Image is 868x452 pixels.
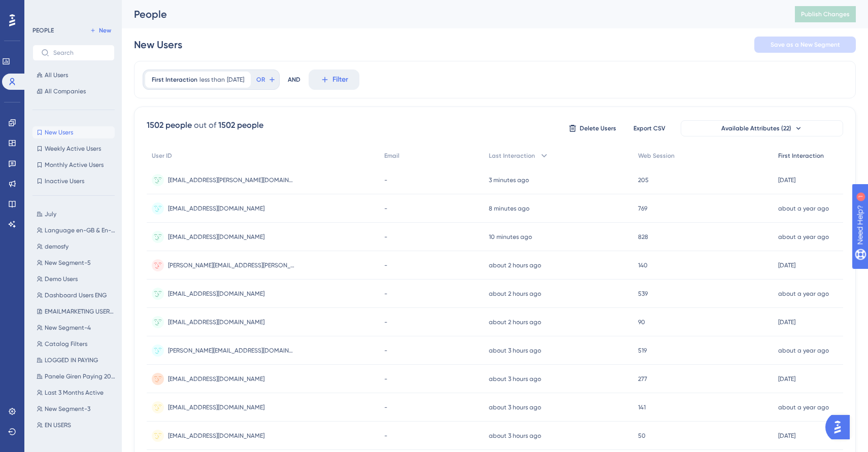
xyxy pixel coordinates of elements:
button: Filter [309,69,359,90]
span: 140 [638,261,648,269]
time: about a year ago [778,290,829,297]
time: 3 minutes ago [489,177,529,184]
span: All Companies [45,87,86,95]
span: 205 [638,176,649,184]
time: [DATE] [778,432,795,439]
button: New Users [32,126,115,138]
button: Save as a New Segment [754,37,856,53]
button: Export CSV [624,120,675,136]
time: [DATE] [778,177,795,184]
span: 90 [638,318,645,326]
div: 1502 people [218,119,263,131]
time: about a year ago [778,404,829,411]
button: demosfy [32,240,121,253]
span: Dashboard Users ENG [45,291,107,299]
span: [PERSON_NAME][EMAIL_ADDRESS][DOMAIN_NAME] [168,346,295,355]
span: First Interaction [152,76,197,84]
span: 539 [638,290,648,298]
button: Catalog Filters [32,338,121,350]
span: - [384,318,387,326]
time: about 3 hours ago [489,375,541,383]
div: New Users [134,38,182,52]
span: - [384,233,387,241]
button: EMAILMARKETING USERSAPRIL25 [32,305,121,318]
button: All Users [32,69,115,81]
div: People [134,7,770,21]
span: - [384,403,387,411]
span: Filter [332,74,348,86]
span: New Users [45,128,73,136]
span: Email [384,152,399,160]
span: New [99,26,111,34]
button: Delete Users [567,120,618,136]
span: LOGGED IN PAYING [45,356,98,364]
time: about a year ago [778,205,829,212]
button: All Companies [32,85,115,97]
span: - [384,176,387,184]
time: about a year ago [778,233,829,240]
button: Demo Users [32,273,121,285]
time: [DATE] [778,262,795,269]
span: Last 3 Months Active [45,389,104,397]
span: Available Attributes (22) [721,124,791,132]
span: [EMAIL_ADDRESS][DOMAIN_NAME] [168,233,264,241]
span: 828 [638,233,648,241]
span: User ID [152,152,172,160]
span: - [384,432,387,440]
span: Monthly Active Users [45,161,104,169]
button: OR [255,72,277,88]
span: Export CSV [633,124,665,132]
span: 277 [638,375,647,383]
span: 769 [638,204,647,213]
span: [EMAIL_ADDRESS][DOMAIN_NAME] [168,318,264,326]
button: Language en-GB & En-US [32,224,121,236]
button: New Segment-5 [32,257,121,269]
button: New Segment-4 [32,322,121,334]
div: out of [194,119,216,131]
span: All Users [45,71,68,79]
button: Dashboard Users ENG [32,289,121,301]
span: Delete Users [580,124,616,132]
span: [EMAIL_ADDRESS][DOMAIN_NAME] [168,290,264,298]
button: Available Attributes (22) [681,120,843,136]
button: EN USERS [32,419,121,431]
span: - [384,375,387,383]
span: Demo Users [45,275,78,283]
span: [EMAIL_ADDRESS][DOMAIN_NAME] [168,432,264,440]
time: 8 minutes ago [489,205,529,212]
span: demosfy [45,242,69,251]
span: Catalog Filters [45,340,87,348]
button: Inactive Users [32,175,115,187]
time: 10 minutes ago [489,233,532,240]
button: New [86,24,115,37]
time: about 3 hours ago [489,347,541,354]
button: New Segment-3 [32,403,121,415]
button: Monthly Active Users [32,159,115,171]
input: Search [53,49,106,56]
span: New Segment-5 [45,259,91,267]
span: [EMAIL_ADDRESS][DOMAIN_NAME] [168,403,264,411]
div: PEOPLE [32,26,54,34]
button: LOGGED IN PAYING [32,354,121,366]
button: July [32,208,121,220]
span: First Interaction [778,152,824,160]
span: - [384,290,387,298]
span: [DATE] [227,76,244,84]
span: 519 [638,346,647,355]
span: - [384,261,387,269]
div: AND [288,69,301,90]
div: 1502 people [147,119,192,131]
span: Panele Giren Paying 2025 [45,372,117,380]
span: 50 [638,432,646,440]
span: - [384,346,387,355]
span: Need Help? [24,3,63,15]
span: EMAILMARKETING USERSAPRIL25 [45,307,117,316]
span: New Segment-3 [45,405,90,413]
span: - [384,204,387,213]
time: about 2 hours ago [489,290,541,297]
button: Panele Giren Paying 2025 [32,370,121,383]
span: less than [199,76,225,84]
span: July [45,210,56,218]
span: Weekly Active Users [45,145,101,153]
